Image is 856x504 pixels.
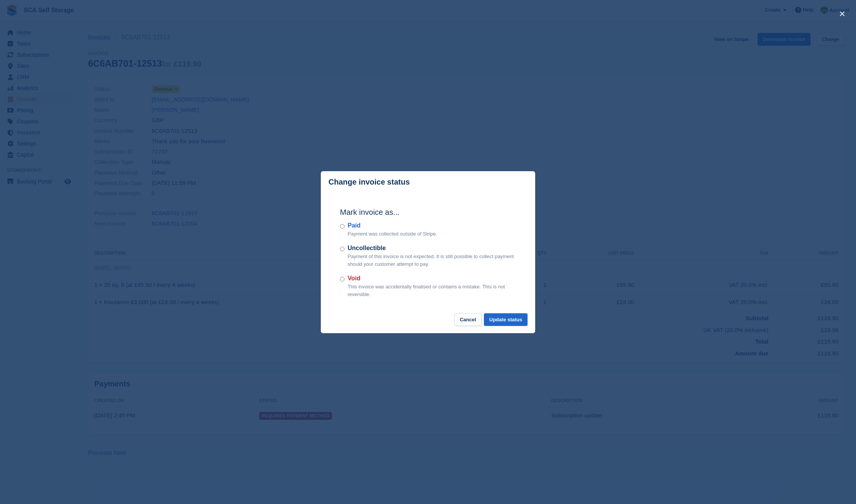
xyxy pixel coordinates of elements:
button: Cancel [454,313,482,326]
button: close [836,8,848,20]
button: Update status [484,313,528,326]
p: Payment was collected outside of Stripe. [348,230,437,238]
p: Payment of this invoice is not expected. It is still possible to collect payment should your cust... [348,253,516,268]
label: Paid [348,221,437,230]
h2: Mark invoice as... [340,206,516,218]
label: Uncollectible [348,244,516,253]
label: Void [348,274,516,283]
p: Change invoice status [328,178,410,187]
p: This invoice was accidentally finalised or contains a mistake. This is not reversible. [348,283,516,298]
